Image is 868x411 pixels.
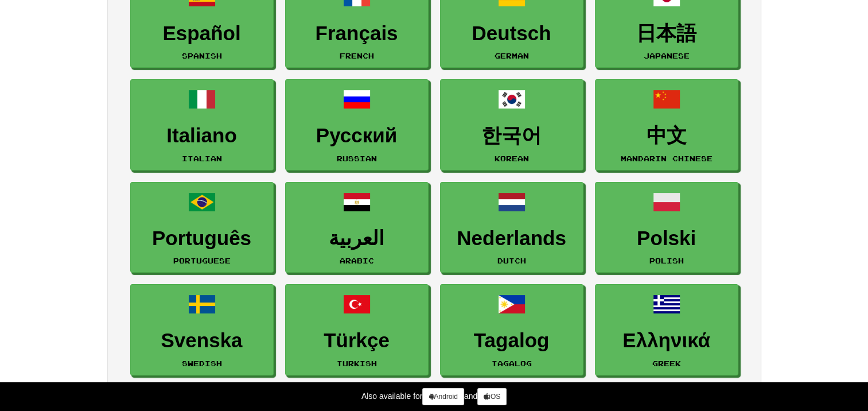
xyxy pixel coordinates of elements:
[440,284,583,375] a: TagalogTagalog
[130,284,274,375] a: SvenskaSwedish
[291,22,422,45] h3: Français
[182,359,222,367] small: Swedish
[291,329,422,352] h3: Türkçe
[182,52,222,60] small: Spanish
[337,359,377,367] small: Turkish
[492,359,532,367] small: Tagalog
[137,125,267,147] h3: Italiano
[440,182,583,273] a: NederlandsDutch
[285,284,429,375] a: TürkçeTurkish
[495,52,529,60] small: German
[595,79,738,170] a: 中文Mandarin Chinese
[340,257,374,265] small: Arabic
[601,227,732,250] h3: Polski
[601,329,732,352] h3: Ελληνικά
[173,257,231,265] small: Portuguese
[137,227,267,250] h3: Português
[285,79,429,170] a: РусскийRussian
[130,79,274,170] a: ItalianoItalian
[337,154,377,162] small: Russian
[137,22,267,45] h3: Español
[340,52,374,60] small: French
[595,284,738,375] a: ΕλληνικάGreek
[495,154,529,162] small: Korean
[601,125,732,147] h3: 中文
[182,154,222,162] small: Italian
[291,227,422,250] h3: العربية
[601,22,732,45] h3: 日本語
[649,257,684,265] small: Polish
[595,182,738,273] a: PolskiPolish
[621,154,713,162] small: Mandarin Chinese
[422,388,464,405] a: Android
[477,388,507,405] a: iOS
[291,125,422,147] h3: Русский
[644,52,690,60] small: Japanese
[446,329,577,352] h3: Tagalog
[446,22,577,45] h3: Deutsch
[137,329,267,352] h3: Svenska
[497,257,526,265] small: Dutch
[446,125,577,147] h3: 한국어
[130,182,274,273] a: PortuguêsPortuguese
[285,182,429,273] a: العربيةArabic
[446,227,577,250] h3: Nederlands
[440,79,583,170] a: 한국어Korean
[652,359,681,367] small: Greek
